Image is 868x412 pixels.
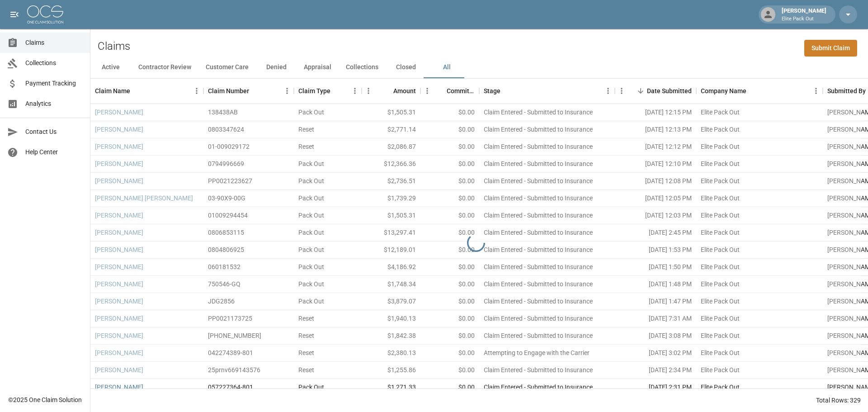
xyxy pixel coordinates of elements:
p: Elite Pack Out [782,15,826,23]
div: $1,271.33 [362,379,420,396]
div: Claim Number [203,78,294,104]
button: Sort [381,85,393,97]
div: Stage [479,78,615,104]
button: Sort [130,85,143,97]
div: Amount [362,78,420,104]
div: Claim Type [298,78,330,104]
div: Committed Amount [420,78,479,104]
button: Sort [330,85,343,97]
button: open drawer [5,5,24,24]
div: dynamic tabs [90,57,868,78]
div: Elite Pack Out [701,383,740,392]
div: Claim Name [90,78,203,104]
span: Analytics [25,99,83,109]
div: Claim Number [208,78,249,104]
button: Sort [746,85,759,97]
div: Date Submitted [615,78,696,104]
button: Menu [601,84,615,98]
button: Contractor Review [131,57,198,78]
span: Collections [25,58,83,68]
div: Company Name [701,78,746,104]
a: [PERSON_NAME] [95,383,143,392]
div: Claim Entered - Submitted to Insurance [484,383,593,392]
div: Pack Out [298,383,324,392]
div: [PERSON_NAME] [778,6,830,23]
button: Menu [348,84,362,98]
img: ocs-logo-white-transparent.png [27,5,63,24]
button: Sort [434,85,447,97]
div: Claim Type [294,78,362,104]
div: Company Name [696,78,823,104]
div: $0.00 [420,379,479,396]
div: Stage [484,78,500,104]
span: Contact Us [25,127,83,137]
button: Denied [256,57,297,78]
button: Closed [386,57,426,78]
div: [DATE] 2:31 PM [615,379,696,396]
span: Claims [25,38,83,47]
button: Menu [190,84,203,98]
div: Committed Amount [447,78,475,104]
button: Collections [339,57,386,78]
button: Sort [249,85,262,97]
span: Payment Tracking [25,79,83,88]
a: Submit Claim [804,40,857,57]
button: Active [90,57,131,78]
button: Sort [634,85,647,97]
div: Date Submitted [647,78,692,104]
div: Claim Name [95,78,130,104]
button: Menu [420,84,434,98]
div: Total Rows: 329 [816,396,861,405]
div: 057227364-801 [208,383,253,392]
button: Menu [280,84,294,98]
button: All [426,57,467,78]
button: Menu [362,84,375,98]
button: Menu [809,84,823,98]
div: © 2025 One Claim Solution [8,395,82,404]
button: Sort [500,85,513,97]
div: Submitted By [827,78,866,104]
div: Amount [393,78,416,104]
button: Customer Care [198,57,256,78]
button: Appraisal [297,57,339,78]
button: Menu [615,84,628,98]
span: Help Center [25,147,83,157]
h2: Claims [98,40,130,53]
